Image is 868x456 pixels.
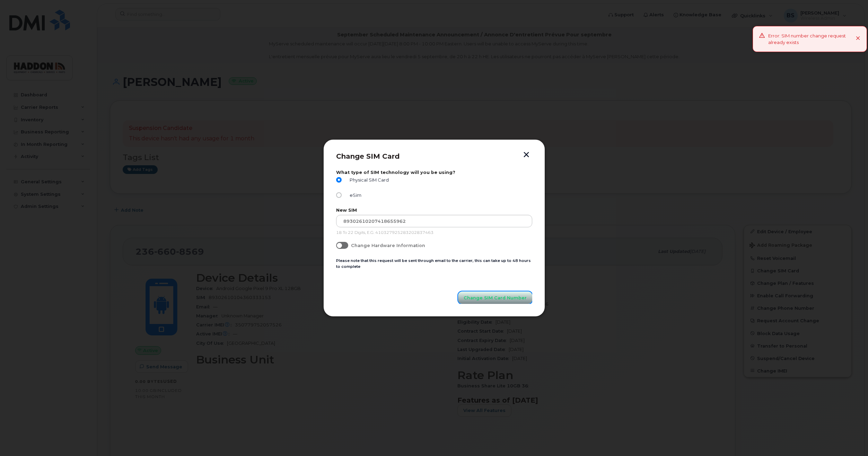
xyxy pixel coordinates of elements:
span: eSim [347,193,362,198]
div: Error: SIM number change request already exists [768,33,856,45]
input: eSim [336,192,342,198]
label: New SIM [336,208,532,213]
button: Change SIM Card Number [458,291,532,304]
small: Please note that this request will be sent through email to the carrier, this can take up to 48 h... [336,258,531,269]
span: Change Hardware Information [351,243,425,248]
input: Change Hardware Information [336,242,342,247]
p: 18 To 22 Digits, E.G. 410327925283202837463 [336,230,532,236]
input: Input Your New SIM Number [336,215,532,227]
span: Change SIM Card Number [464,295,527,301]
span: Physical SIM Card [347,177,389,183]
input: Physical SIM Card [336,177,342,183]
span: Change SIM Card [336,152,400,160]
label: What type of SIM technology will you be using? [336,170,532,175]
